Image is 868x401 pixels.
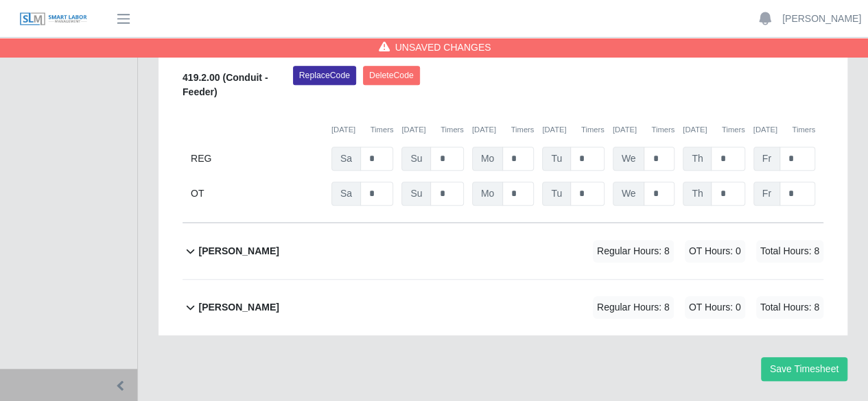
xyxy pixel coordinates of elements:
span: Th [683,147,712,171]
span: Total Hours: 8 [756,240,823,263]
b: [PERSON_NAME] [198,244,279,258]
button: [PERSON_NAME] Regular Hours: 8 OT Hours: 0 Total Hours: 8 [183,280,823,335]
span: Total Hours: 8 [756,296,823,319]
button: Timers [792,124,815,136]
div: REG [191,147,323,171]
div: [DATE] [753,124,815,136]
span: Tu [542,147,571,171]
b: [PERSON_NAME] [198,300,279,315]
div: [DATE] [613,124,675,136]
span: Tu [542,182,571,206]
span: Sa [331,182,361,206]
div: [DATE] [683,124,744,136]
span: Regular Hours: 8 [593,296,674,319]
button: Timers [441,124,464,136]
button: Save Timesheet [761,357,847,381]
button: Timers [511,124,534,136]
button: Timers [581,124,605,136]
button: ReplaceCode [293,66,356,85]
span: Th [683,182,712,206]
span: We [613,182,645,206]
div: [DATE] [331,124,393,136]
button: DeleteCode [363,66,420,85]
div: [DATE] [542,124,604,136]
b: 419.2.00 (Conduit - Feeder) [183,72,268,97]
span: Sa [331,147,361,171]
span: Unsaved Changes [395,40,491,54]
span: Su [401,147,431,171]
span: OT Hours: 0 [685,296,745,319]
div: [DATE] [401,124,463,136]
span: OT Hours: 0 [685,240,745,263]
img: SLM Logo [19,12,88,27]
div: [DATE] [472,124,534,136]
button: Timers [371,124,394,136]
a: [PERSON_NAME] [782,12,861,26]
span: Fr [753,182,780,206]
span: Regular Hours: 8 [593,240,674,263]
button: Timers [651,124,675,136]
span: Su [401,182,431,206]
span: We [613,147,645,171]
span: Mo [472,182,503,206]
span: Mo [472,147,503,171]
button: [PERSON_NAME] Regular Hours: 8 OT Hours: 0 Total Hours: 8 [183,223,823,279]
div: OT [191,182,323,206]
span: Fr [753,147,780,171]
button: Timers [722,124,745,136]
